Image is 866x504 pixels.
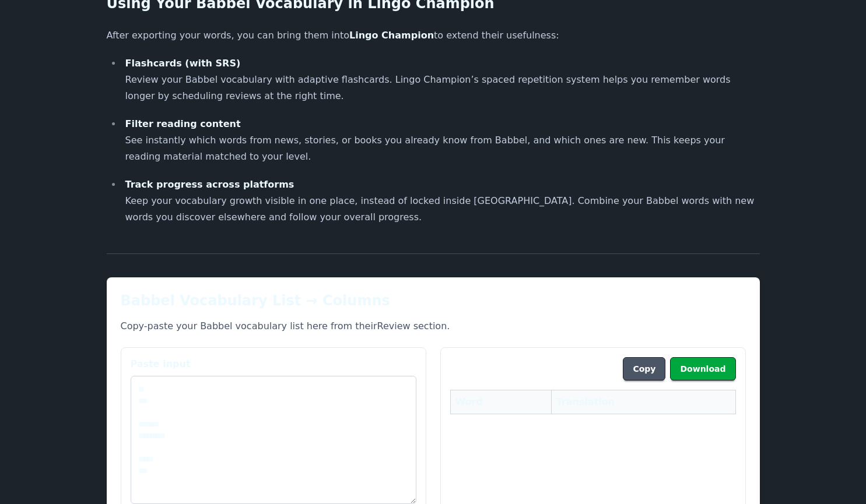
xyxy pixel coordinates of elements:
[125,58,241,69] strong: Flashcards (with SRS)
[125,116,760,165] p: See instantly which words from news, stories, or books you already know from Babbel, and which on...
[131,357,416,371] label: Paste input
[125,118,241,129] strong: Filter reading content
[349,30,434,41] strong: Lingo Champion
[125,177,760,225] p: Keep your vocabulary growth visible in one place, instead of locked inside [GEOGRAPHIC_DATA]. Com...
[125,179,294,190] strong: Track progress across platforms
[450,390,551,414] th: Word
[551,390,735,414] th: Translation
[121,319,746,333] p: Copy-paste your Babbel vocabulary list here from their .
[107,27,760,44] p: After exporting your words, you can bring them into to extend their usefulness:
[623,357,665,380] button: Copy
[121,291,746,310] h2: Babbel Vocabulary List → Columns
[377,320,447,332] a: Review section
[125,55,760,104] p: Review your Babbel vocabulary with adaptive flashcards. Lingo Champion’s spaced repetition system...
[670,357,735,380] button: Download
[450,390,736,414] table: Preview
